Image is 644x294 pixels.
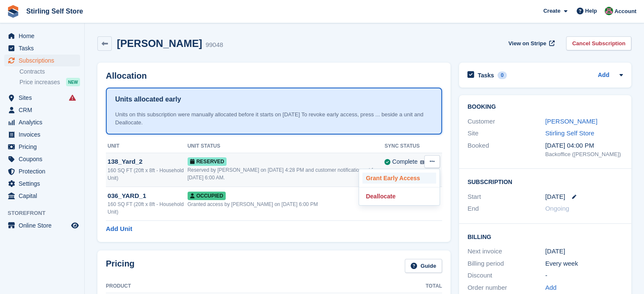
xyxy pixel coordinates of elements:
[19,178,69,190] span: Settings
[4,104,80,116] a: menu
[106,259,135,273] h2: Pricing
[467,104,623,110] h2: Booking
[467,204,545,214] div: End
[4,165,80,177] a: menu
[467,259,545,269] div: Billing period
[467,192,545,202] div: Start
[19,42,69,54] span: Tasks
[392,157,417,166] div: Complete
[509,39,546,48] span: View on Stripe
[188,140,385,153] th: Unit Status
[4,220,80,231] a: menu
[106,224,132,234] a: Add Unit
[205,40,223,50] div: 99048
[19,116,69,128] span: Analytics
[405,259,442,273] a: Guide
[467,283,545,293] div: Order number
[545,129,594,137] a: Stirling Self Store
[545,192,565,202] time: 2025-09-01 23:00:00 UTC
[7,5,19,18] img: stora-icon-8386f47178a22dfd0bd8f6a31ec36ba5ce8667c1dd55bd0f319d3a0aa187defe.svg
[585,7,597,15] span: Help
[545,259,623,269] div: Every week
[4,42,80,54] a: menu
[478,71,494,79] h2: Tasks
[19,220,69,231] span: Online Store
[545,141,623,151] div: [DATE] 04:00 PM
[384,140,424,153] th: Sync Status
[115,94,181,104] h1: Units allocated early
[362,173,436,184] a: Grant Early Access
[4,153,80,165] a: menu
[19,153,69,165] span: Coupons
[66,78,80,86] div: NEW
[545,150,623,159] div: Backoffice ([PERSON_NAME])
[106,280,397,293] th: Product
[106,71,442,81] h2: Allocation
[115,110,433,127] div: Units on this subscription were manually allocated before it starts on [DATE] To revoke early acc...
[19,190,69,202] span: Capital
[108,191,188,201] div: 036_YARD_1
[188,192,226,200] span: Occupied
[598,71,609,80] a: Add
[69,94,76,101] i: Smart entry sync failures have occurred
[467,232,623,241] h2: Billing
[614,7,636,16] span: Account
[106,140,188,153] th: Unit
[605,7,613,15] img: Lucy
[467,177,623,186] h2: Subscription
[566,36,631,50] a: Cancel Subscription
[23,4,86,18] a: Stirling Self Store
[467,271,545,280] div: Discount
[498,71,507,79] div: 0
[117,38,202,49] h2: [PERSON_NAME]
[545,118,597,125] a: [PERSON_NAME]
[467,129,545,138] div: Site
[19,78,60,86] span: Price increases
[19,92,69,104] span: Sites
[545,205,569,212] span: Ongoing
[420,160,424,165] img: icon-info-grey-7440780725fd019a000dd9b08b2336e03edf1995a4989e88bcd33f0948082b44.svg
[4,55,80,66] a: menu
[467,141,545,159] div: Booked
[188,166,385,181] div: Reserved by [PERSON_NAME] on [DATE] 4:28 PM and customer notification set for [DATE] 6:00 AM.
[19,129,69,140] span: Invoices
[4,116,80,128] a: menu
[545,247,623,256] div: [DATE]
[467,117,545,126] div: Customer
[19,30,69,42] span: Home
[19,165,69,177] span: Protection
[19,141,69,153] span: Pricing
[70,220,80,231] a: Preview store
[4,190,80,202] a: menu
[4,141,80,153] a: menu
[505,36,556,50] a: View on Stripe
[188,157,227,166] span: Reserved
[108,157,188,167] div: 138_Yard_2
[19,68,80,76] a: Contracts
[4,30,80,42] a: menu
[19,55,69,66] span: Subscriptions
[108,201,188,216] div: 160 SQ FT (20ft x 8ft - Household Unit)
[467,247,545,256] div: Next invoice
[397,280,442,293] th: Total
[4,92,80,104] a: menu
[188,201,385,208] div: Granted access by [PERSON_NAME] on [DATE] 6:00 PM
[4,178,80,190] a: menu
[4,129,80,140] a: menu
[108,167,188,182] div: 160 SQ FT (20ft x 8ft - Household Unit)
[19,77,80,87] a: Price increases NEW
[19,104,69,116] span: CRM
[543,7,560,15] span: Create
[545,271,623,280] div: -
[545,283,557,293] a: Add
[8,209,84,217] span: Storefront
[362,191,436,202] a: Deallocate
